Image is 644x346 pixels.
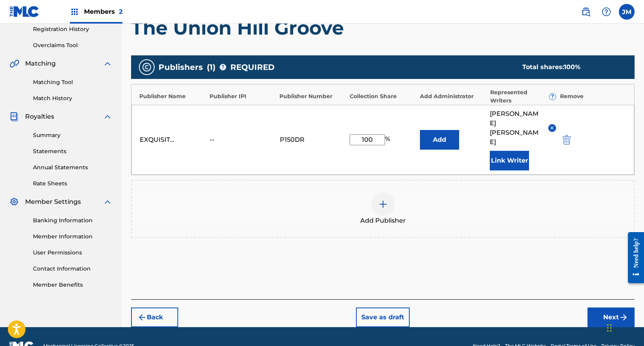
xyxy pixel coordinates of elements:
[210,92,276,101] div: Publisher IPI
[490,88,556,105] div: Represented Writers
[9,197,19,207] img: Member Settings
[33,147,112,156] a: Statements
[578,4,594,20] a: Public Search
[33,94,112,103] a: Match History
[103,197,112,207] img: expand
[356,308,410,327] button: Save as draft
[602,7,611,16] img: help
[207,61,215,73] span: ( 1 )
[25,112,54,121] span: Royalties
[619,4,635,20] div: User Menu
[33,41,112,49] a: Overclaims Tool
[33,131,112,139] a: Summary
[607,316,612,340] div: Drag
[420,130,459,150] button: Add
[564,63,580,71] span: 100 %
[103,112,112,121] img: expand
[598,4,614,20] div: Help
[33,163,112,172] a: Annual Statements
[159,61,203,73] span: Publishers
[33,216,112,225] a: Banking Information
[230,61,275,73] span: REQUIRED
[279,92,346,101] div: Publisher Number
[9,59,19,68] img: Matching
[385,134,392,145] span: %
[33,249,112,257] a: User Permissions
[490,151,529,170] button: Link Writer
[587,308,635,327] button: Next
[350,92,416,101] div: Collection Share
[137,313,147,322] img: 7ee5dd4eb1f8a8e3ef2f.svg
[560,92,626,101] div: Remove
[131,308,178,327] button: Back
[549,125,555,131] img: remove-from-list-button
[84,7,122,16] span: Members
[360,216,406,225] span: Add Publisher
[142,62,151,72] img: publishers
[605,308,644,346] iframe: Chat Widget
[9,112,19,121] img: Royalties
[581,7,591,16] img: search
[33,232,112,241] a: Member Information
[119,8,122,15] span: 2
[33,265,112,273] a: Contact Information
[522,62,619,72] div: Total shares:
[420,92,486,101] div: Add Administrator
[33,25,112,33] a: Registration History
[103,59,112,68] img: expand
[622,226,644,289] iframe: Resource Center
[139,92,206,101] div: Publisher Name
[70,7,79,16] img: Top Rightsholders
[220,64,226,70] span: ?
[549,93,556,100] span: ?
[490,109,542,147] span: [PERSON_NAME] [PERSON_NAME]
[33,78,112,86] a: Matching Tool
[33,281,112,289] a: Member Benefits
[25,59,56,68] span: Matching
[9,6,40,17] img: MLC Logo
[378,200,388,209] img: add
[131,16,635,40] h1: The Union Hill Groove
[25,197,81,207] span: Member Settings
[33,179,112,188] a: Rate Sheets
[562,135,571,145] img: 12a2ab48e56ec057fbd8.svg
